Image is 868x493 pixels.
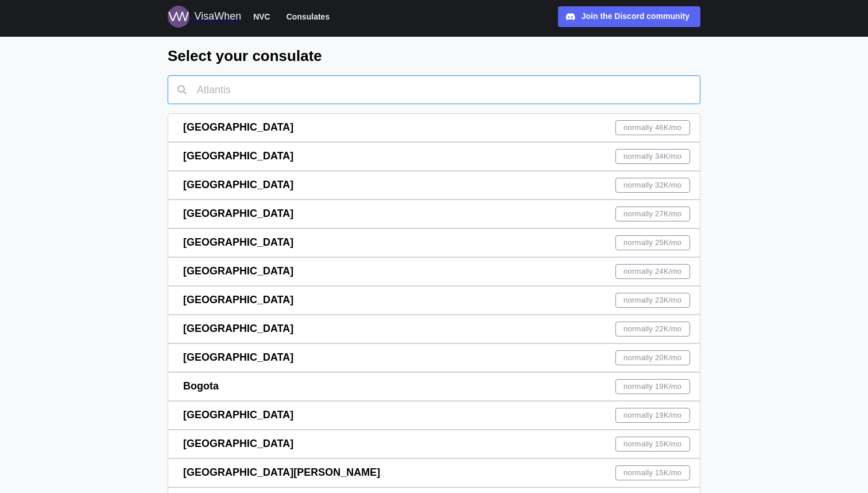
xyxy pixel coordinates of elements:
a: [GEOGRAPHIC_DATA]normally 34K/mo [168,142,700,171]
a: [GEOGRAPHIC_DATA]normally 27K/mo [168,200,700,228]
span: [GEOGRAPHIC_DATA] [183,409,293,421]
a: [GEOGRAPHIC_DATA]normally 19K/mo [168,401,700,430]
a: [GEOGRAPHIC_DATA]normally 23K/mo [168,286,700,315]
a: [GEOGRAPHIC_DATA]normally 15K/mo [168,430,700,458]
span: [GEOGRAPHIC_DATA] [183,179,293,190]
span: Consulates [286,10,330,24]
div: Join the Discord community [582,10,689,23]
a: Logo for VisaWhen VisaWhen [168,6,241,28]
span: normally 23K /mo [623,293,681,307]
span: normally 27K /mo [623,207,681,221]
span: [GEOGRAPHIC_DATA] [183,323,293,334]
input: Atlantis [168,75,700,104]
img: Logo for VisaWhen [168,6,189,28]
span: [GEOGRAPHIC_DATA] [183,265,293,277]
span: normally 19K /mo [623,380,681,393]
span: normally 25K /mo [623,236,681,250]
span: normally 24K /mo [623,265,681,278]
h2: Select your consulate [168,46,700,66]
a: Bogotanormally 19K/mo [168,372,700,401]
span: Bogota [183,380,219,392]
span: NVC [253,10,270,24]
a: [GEOGRAPHIC_DATA]normally 32K/mo [168,171,700,200]
span: normally 19K /mo [623,408,681,422]
span: [GEOGRAPHIC_DATA] [183,294,293,305]
span: [GEOGRAPHIC_DATA] [183,351,293,363]
span: normally 34K /mo [623,150,681,163]
a: [GEOGRAPHIC_DATA]normally 20K/mo [168,343,700,372]
span: normally 15K /mo [623,437,681,451]
button: Consulates [281,9,335,24]
span: normally 46K /mo [623,121,681,135]
a: Join the Discord community [558,6,700,27]
span: normally 20K /mo [623,351,681,365]
span: [GEOGRAPHIC_DATA][PERSON_NAME] [183,467,380,478]
span: normally 32K /mo [623,178,681,192]
a: [GEOGRAPHIC_DATA]normally 25K/mo [168,228,700,257]
span: normally 15K /mo [623,466,681,480]
a: [GEOGRAPHIC_DATA]normally 22K/mo [168,315,700,343]
span: [GEOGRAPHIC_DATA] [183,208,293,219]
span: [GEOGRAPHIC_DATA] [183,150,293,162]
span: [GEOGRAPHIC_DATA] [183,121,293,133]
button: NVC [248,9,276,24]
span: [GEOGRAPHIC_DATA] [183,236,293,248]
a: [GEOGRAPHIC_DATA]normally 46K/mo [168,113,700,142]
a: [GEOGRAPHIC_DATA]normally 24K/mo [168,257,700,286]
span: [GEOGRAPHIC_DATA] [183,438,293,449]
div: VisaWhen [194,9,241,25]
a: [GEOGRAPHIC_DATA][PERSON_NAME]normally 15K/mo [168,458,700,487]
span: normally 22K /mo [623,322,681,336]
